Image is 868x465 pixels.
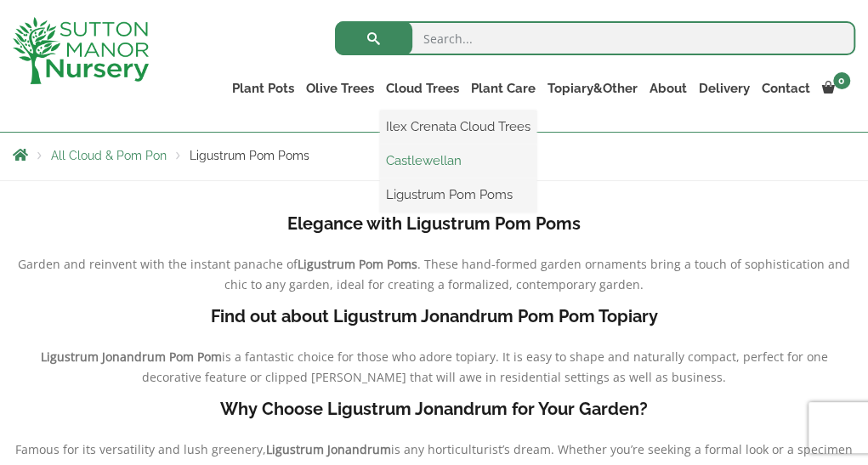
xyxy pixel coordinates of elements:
[380,77,465,100] a: Cloud Trees
[644,77,693,100] a: About
[816,77,855,100] a: 0
[13,17,149,84] img: logo
[542,77,644,100] a: Topiary&Other
[211,306,658,326] b: Find out about Ligustrum Jonandrum Pom Pom Topiary
[224,256,850,292] span: . These hand-formed garden ornaments bring a touch of sophistication and chic to any garden, idea...
[287,213,581,234] b: Elegance with Ligustrum Pom Poms
[380,182,536,207] a: Ligustrum Pom Poms
[335,21,855,55] input: Search...
[18,256,298,272] span: Garden and reinvent with the instant panache of
[465,77,542,100] a: Plant Care
[756,77,816,100] a: Contact
[220,399,648,419] b: Why Choose Ligustrum Jonandrum for Your Garden?
[51,149,167,162] a: All Cloud & Pom Pon
[380,114,536,139] a: Ilex Crenata Cloud Trees
[693,77,756,100] a: Delivery
[226,77,300,100] a: Plant Pots
[833,72,850,89] span: 0
[266,441,391,457] b: Ligustrum Jonandrum
[15,441,266,457] span: Famous for its versatility and lush greenery,
[380,148,536,173] a: Castlewellan
[298,256,417,272] b: Ligustrum Pom Poms
[300,77,380,100] a: Olive Trees
[142,349,828,385] span: is a fantastic choice for those who adore topiary. It is easy to shape and naturally compact, per...
[13,148,855,162] nav: Breadcrumbs
[190,149,309,162] span: Ligustrum Pom Poms
[41,349,222,365] b: Ligustrum Jonandrum Pom Pom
